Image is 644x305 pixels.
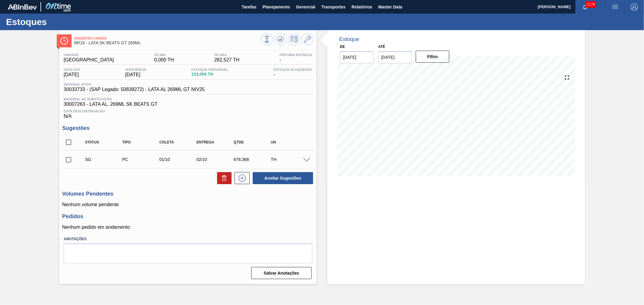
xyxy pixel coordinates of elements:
div: TH [269,157,311,162]
div: Tipo [121,140,162,144]
div: 676,368 [232,157,274,162]
button: Notificações [575,3,595,11]
span: Tarefas [242,3,257,11]
button: Visão Geral dos Estoques [261,33,273,45]
img: Logout [631,3,638,11]
label: De [340,45,345,49]
button: Programar Estoque [288,33,300,45]
span: Material ativo [64,83,205,86]
span: Próxima Entrega [280,53,312,57]
p: Nenhum volume pendente [62,202,314,207]
span: Master Data [378,3,402,11]
h3: Volumes Pendentes [62,191,314,197]
h3: Pedidos [62,213,314,220]
div: UN [269,140,311,144]
h3: Sugestões [62,125,314,131]
div: Coleta [158,140,200,144]
button: Atualizar Gráfico [274,33,287,45]
span: Data out [64,68,80,71]
div: Excluir Sugestões [214,172,232,184]
div: - [278,53,314,63]
span: [DATE] [64,72,80,77]
div: Nova sugestão [232,172,250,184]
span: [DATE] [125,72,146,77]
div: N/A [62,107,314,119]
img: TNhmsLtSVTkK8tSr43FrP2fwEKptu5GPRR3wAAAABJRU5ErkJggg== [8,4,37,10]
label: Até [378,45,385,49]
div: 01/10/2025 [158,157,200,162]
span: Data Descontinuação [64,109,312,113]
div: Pedido de Compra [121,157,162,162]
span: Suficiência [125,68,146,71]
button: Aceitar Sugestões [253,172,313,184]
span: 0,000 TH [154,57,174,63]
div: Estoque [339,36,359,42]
div: Qtde [232,140,274,144]
span: Estoque Disponível [191,68,229,71]
p: Nenhum pedido em andamento [62,225,314,230]
span: BR18 - LATA SK BEATS GT 269ML [74,41,261,45]
span: Planejamento [262,3,290,11]
div: - [272,68,314,77]
button: Ir ao Master Data / Geral [302,33,314,45]
input: dd/mm/yyyy [378,51,412,63]
span: 30033733 - (SAP Legado: 50839272) - LATA AL 269ML GT NIV25 [64,87,205,92]
div: 02/10/2025 [195,157,237,162]
img: Ícone [60,37,68,45]
span: Estoque Bloqueado [274,68,312,71]
div: Status [84,140,125,144]
span: 30007263 - LATA AL. 269ML SK BEATS GT [64,102,312,107]
span: [GEOGRAPHIC_DATA] [64,57,114,63]
button: Filtro [416,51,449,63]
span: Gerencial [296,3,316,11]
span: PE MAX [214,53,239,57]
span: PE MIN [154,53,174,57]
span: Sugestão Criada [74,36,261,40]
div: Sugestão Criada [84,157,125,162]
span: Relatórios [351,3,372,11]
span: Unidade [64,53,114,57]
span: Material de Substituição [64,97,312,101]
input: dd/mm/yyyy [340,51,373,63]
label: Anotações [64,235,312,244]
span: 282,527 TH [214,57,239,63]
div: Entrega [195,140,237,144]
button: Salvar Anotações [251,267,312,279]
span: 133,056 TH [191,72,229,77]
span: 1176 [586,1,596,8]
span: Transportes [321,3,345,11]
div: Aceitar Sugestões [250,171,314,185]
img: userActions [611,3,619,11]
h1: Estoques [6,18,113,25]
